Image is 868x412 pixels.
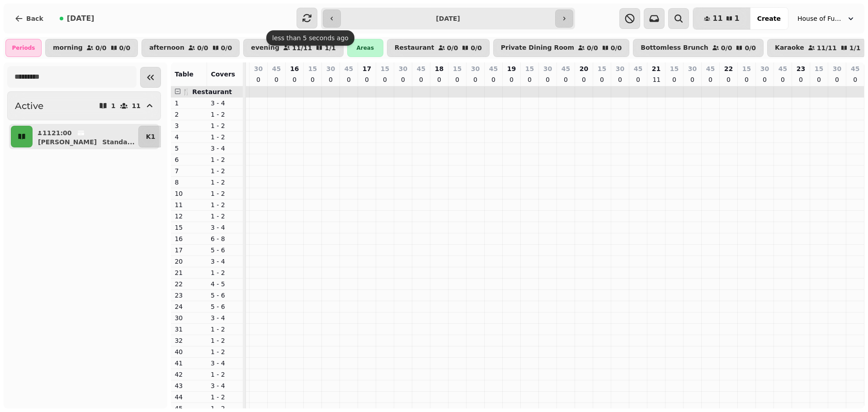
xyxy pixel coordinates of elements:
p: 0 [725,75,732,84]
p: 3 [175,121,203,130]
p: 41 [175,359,203,368]
p: 15 [598,64,606,73]
p: 45 [489,64,498,73]
p: 30 [254,64,263,73]
p: 15 [175,223,203,232]
p: 23 [797,64,805,73]
p: afternoon [149,44,184,52]
p: 3 - 4 [211,313,240,322]
p: 0 / 0 [471,45,482,51]
p: 20 [175,257,203,266]
p: 1 [111,103,116,109]
p: evening [251,44,279,52]
p: 43 [175,381,203,390]
p: 45 [851,64,859,73]
h2: Active [15,99,43,112]
p: 3 - 4 [211,144,240,153]
p: 1 - 2 [211,200,240,209]
p: 45 [706,64,715,73]
p: 45 [272,64,281,73]
p: 3 - 4 [211,359,240,368]
p: 30 [616,64,624,73]
p: 21:00 [52,128,72,137]
p: 15 [815,64,823,73]
p: 42 [175,370,203,379]
p: 11 / 11 [292,45,312,51]
p: 8 [175,178,203,187]
p: 0 [634,75,642,84]
p: 0 [815,75,822,84]
p: Standa ... [102,137,135,147]
p: 0 [689,75,696,84]
p: 15 [670,64,679,73]
p: 5 - 6 [211,302,240,311]
p: 4 [175,133,203,142]
p: 0 / 0 [119,45,131,51]
p: 0 / 0 [95,45,107,51]
p: 0 [743,75,750,84]
p: 45 [417,64,425,73]
p: 30 [326,64,335,73]
p: 45 [344,64,353,73]
p: 0 [381,75,388,84]
span: 11 [712,15,722,22]
p: 20 [580,64,588,73]
p: 30 [399,64,407,73]
p: 0 [309,75,316,84]
p: 11 [175,200,203,209]
p: 45 [778,64,787,73]
p: 0 / 0 [221,45,232,51]
p: K1 [146,132,156,141]
p: 0 / 0 [587,45,598,51]
p: 0 [345,75,352,84]
p: 1 - 2 [211,336,240,345]
div: less than 5 seconds ago [266,30,354,46]
p: 1 - 2 [211,166,240,175]
button: Private Dining Room0/00/0 [493,39,630,57]
p: 1 - 2 [211,212,240,221]
p: 0 [363,75,370,84]
p: 1 - 2 [211,370,240,379]
p: 0 / 0 [745,45,756,51]
p: 0 [417,75,425,84]
p: 30 [543,64,552,73]
p: 30 [688,64,697,73]
p: 11 [652,75,660,84]
p: 0 [399,75,406,84]
p: 22 [724,64,733,73]
button: Bottomless Brunch0/00/0 [633,39,764,57]
p: 32 [175,336,203,345]
p: Karaoke [775,44,804,52]
p: 2 [175,110,203,119]
button: House of Fu Manchester [792,10,861,27]
p: 15 [453,64,462,73]
p: 0 [255,75,262,84]
div: Periods [5,39,42,57]
p: morning [53,44,83,52]
p: 0 / 0 [197,45,208,51]
p: 0 [273,75,280,84]
p: 0 [779,75,786,84]
button: 111 [693,8,750,29]
p: 4 - 5 [211,279,240,289]
p: 1 - 2 [211,178,240,187]
span: Table [175,71,193,78]
p: 31 [175,325,203,334]
p: 3 - 4 [211,223,240,232]
p: 7 [175,166,203,175]
span: House of Fu Manchester [797,14,843,23]
p: 11 / 11 [817,45,837,51]
p: 19 [507,64,516,73]
p: 40 [175,347,203,356]
button: K1 [138,126,163,147]
p: 0 [598,75,605,84]
p: 45 [634,64,642,73]
button: Create [750,8,788,29]
p: 17 [175,246,203,255]
p: 1 - 2 [211,393,240,402]
p: [PERSON_NAME] [38,137,97,147]
p: 17 [363,64,371,73]
p: 0 [562,75,569,84]
p: 15 [381,64,389,73]
p: 12 [175,212,203,221]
